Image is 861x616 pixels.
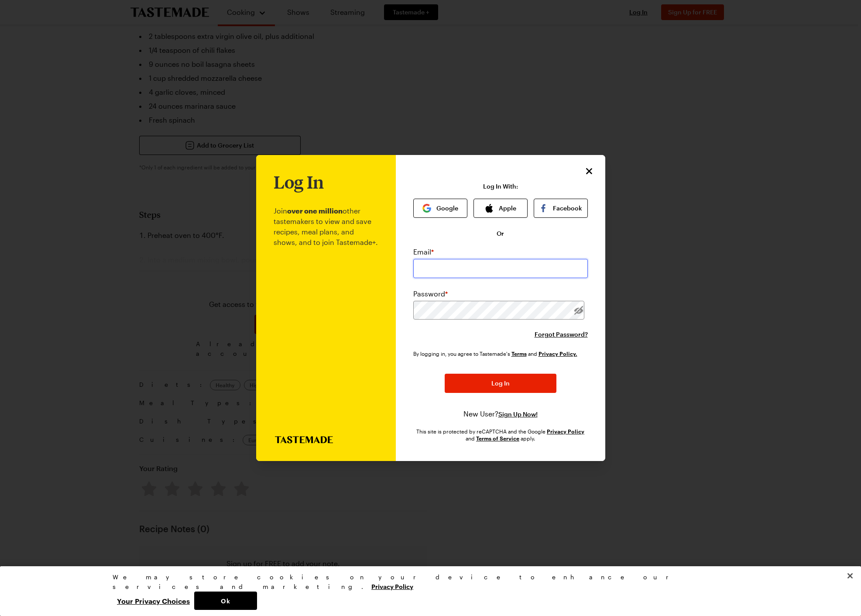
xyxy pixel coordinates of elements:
[413,199,467,218] button: Google
[287,206,343,215] b: over one million
[491,379,510,388] span: Log In
[539,350,577,357] a: Tastemade Privacy Policy
[534,199,588,218] button: Facebook
[194,592,257,610] button: Ok
[497,229,504,238] span: Or
[511,350,527,357] a: Tastemade Terms of Service
[274,172,324,192] h1: Log In
[463,410,498,418] span: New User?
[840,566,860,585] button: Close
[445,374,556,393] button: Log In
[371,582,413,590] a: More information about your privacy, opens in a new tab
[476,434,519,442] a: Google Terms of Service
[473,199,528,218] button: Apple
[413,349,581,358] div: By logging in, you agree to Tastemade's and
[113,572,741,610] div: Privacy
[413,428,588,442] div: This site is protected by reCAPTCHA and the Google and apply.
[535,330,588,339] button: Forgot Password?
[483,183,518,190] p: Log In With:
[274,192,378,436] p: Join other tastemakers to view and save recipes, meal plans, and shows, and to join Tastemade+.
[583,165,595,177] button: Close
[547,427,584,435] a: Google Privacy Policy
[413,247,434,257] label: Email
[113,592,194,610] button: Your Privacy Choices
[113,572,741,592] div: We may store cookies on your device to enhance our services and marketing.
[498,410,538,419] button: Sign Up Now!
[413,289,448,299] label: Password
